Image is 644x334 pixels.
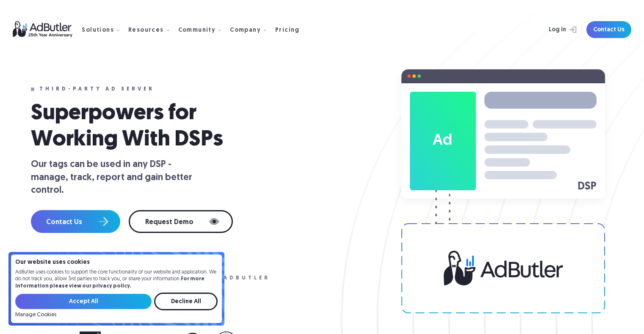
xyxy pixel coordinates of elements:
a: Log In [526,21,581,38]
div: Resources [128,27,164,33]
div: Solutions [82,16,127,43]
div: Solutions [82,27,114,33]
div: Company [230,27,261,33]
div: Resources [128,16,177,43]
div: third-party ad server [39,86,155,92]
a: Manage Cookies [15,312,56,318]
div: Community [178,27,216,33]
h1: Superpowers for Working With DSPs [31,101,251,153]
div: Community [178,16,229,43]
div: Pricing [275,27,300,33]
a: Request Demo [129,210,233,233]
p: AdButler uses cookies to support the core functionality of our website and application. We do not... [15,269,218,290]
a: Contact Us [31,210,120,233]
input: Decline All [154,293,218,310]
h4: Our website uses cookies [15,260,218,266]
form: Email Form [15,293,218,318]
div: Our tags can be used in any DSP - manage, track, report and gain better control. [31,159,210,197]
a: Pricing [275,26,307,33]
div: Company [230,16,274,43]
input: Accept All [15,294,152,309]
a: Contact Us [586,21,631,38]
